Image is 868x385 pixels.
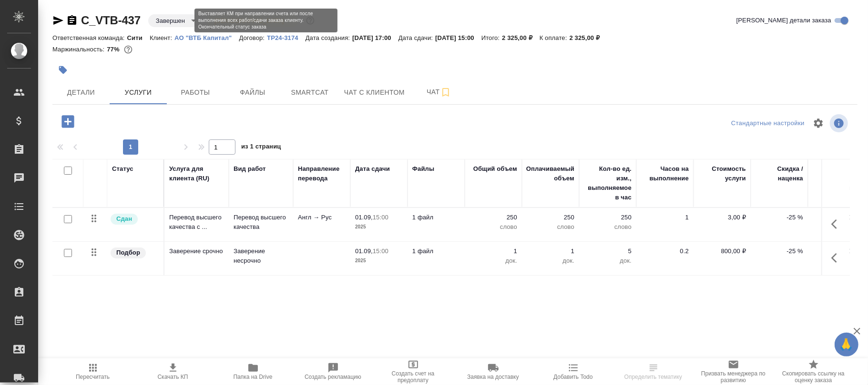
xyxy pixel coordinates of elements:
span: Чат [416,86,462,98]
p: 01.09, [355,247,373,255]
button: Добавить услугу [55,112,81,131]
button: Скопировать ссылку на оценку заказа [774,358,854,385]
button: Завершен [153,17,188,25]
button: Создать рекламацию [293,358,373,385]
span: Файлы [230,87,276,99]
p: Клиент: [150,34,174,41]
button: Скопировать ссылку для ЯМессенджера [52,15,64,26]
button: Скачать КП [133,358,213,385]
span: из 1 страниц [241,141,281,155]
span: Работы [173,87,218,99]
p: Дата создания: [306,34,352,41]
div: Направление перевода [298,164,346,183]
p: Подбор [116,248,140,257]
button: Создать счет на предоплату [373,358,453,385]
p: Дата сдачи: [398,34,435,41]
button: Призвать менеджера по развитию [694,358,774,385]
p: Перевод высшего качества [234,213,288,232]
p: 250 [527,213,574,222]
div: Общий объем [473,164,517,174]
p: 2025 [355,256,403,266]
svg: Подписаться [440,87,451,98]
div: Вид работ [234,164,266,174]
span: Заявка на доставку [467,374,519,380]
div: Услуга для клиента (RU) [169,164,224,183]
div: Сумма без скидки / наценки [813,164,860,193]
span: Определить тематику [624,374,682,380]
p: 77% [107,46,122,53]
p: Перевод высшего качества с ... [169,213,224,232]
p: 5 [584,247,632,256]
p: слово [584,222,632,232]
span: Посмотреть информацию [830,114,850,132]
p: 1 [470,247,517,256]
p: Сити [127,34,150,41]
button: Определить тематику [613,358,694,385]
p: Маржинальность: [52,46,107,53]
p: док. [584,256,632,266]
button: [DEMOGRAPHIC_DATA] [212,17,286,25]
p: док. [527,256,574,266]
a: АО "ВТБ Капитал" [174,33,239,41]
p: Заверение срочно [169,247,224,256]
div: Дата сдачи [355,164,390,174]
p: 2 325,00 ₽ [570,34,607,41]
div: Завершен [148,14,199,27]
p: 15:00 [373,247,388,255]
span: Папка на Drive [234,374,273,380]
p: 800,00 ₽ [813,247,860,256]
span: Призвать менеджера по развитию [699,370,768,384]
p: 1 файл [412,247,460,256]
div: Кол-во ед. изм., выполняемое в час [584,164,632,202]
button: Добавить тэг [52,59,73,80]
button: Доп статусы указывают на важность/срочность заказа [304,14,317,27]
p: -25 % [756,213,803,222]
button: Показать кнопки [826,213,848,236]
span: Детали [58,87,104,99]
p: Англ → Рус [298,213,346,222]
span: Пересчитать [76,374,110,380]
span: Создать рекламацию [305,374,361,380]
span: Чат с клиентом [344,87,405,99]
p: 15:00 [373,214,388,221]
p: слово [470,222,517,232]
p: [DATE] 17:00 [352,34,398,41]
p: -25 % [756,247,803,256]
p: 01.09, [355,214,373,221]
p: ТР24-3174 [267,34,306,41]
button: Заявка на доставку [453,358,533,385]
div: split button [729,116,807,131]
button: Показать кнопки [826,247,848,269]
span: 🙏 [838,335,855,355]
p: 250 [584,213,632,222]
p: Заверение несрочно [234,247,288,266]
button: Скопировать ссылку [66,15,78,26]
span: Добавить Todo [553,374,592,380]
p: 800,00 ₽ [698,247,746,256]
div: Стоимость услуги [698,164,746,183]
div: Статус [112,164,133,174]
button: 452.50 RUB; [122,43,134,56]
p: Ответственная команда: [52,34,127,41]
div: Файлы [412,164,434,174]
span: Smartcat [287,87,333,99]
button: 🙏 [835,333,858,356]
button: Пересчитать [53,358,133,385]
p: 750,00 ₽ [813,213,860,222]
p: док. [470,256,517,266]
p: 2 325,00 ₽ [502,34,540,41]
p: слово [527,222,574,232]
p: АО "ВТБ Капитал" [174,34,239,41]
div: Оплачиваемый объем [526,164,574,183]
div: Завершен [207,14,298,27]
span: Скопировать ссылку на оценку заказа [779,370,848,384]
td: 0.2 [636,242,694,275]
p: Итого: [481,34,502,41]
p: [DATE] 15:00 [435,34,481,41]
span: Услуги [115,87,161,99]
p: 250 [470,213,517,222]
div: Скидка / наценка [756,164,803,183]
span: Скачать КП [158,374,188,380]
p: Сдан [116,214,132,224]
a: ТР24-3174 [267,33,306,41]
